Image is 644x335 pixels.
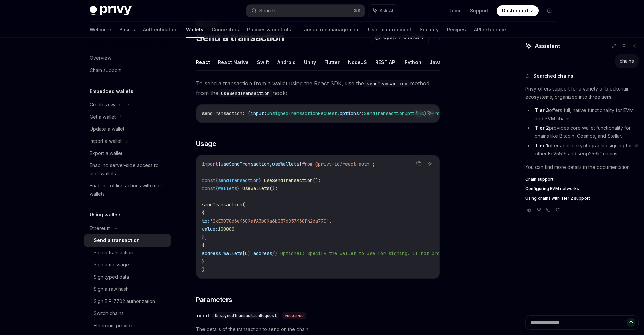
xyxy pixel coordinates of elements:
[414,159,423,168] button: Copy the contents from the code block
[405,54,421,70] button: Python
[257,54,269,70] button: Swift
[368,5,398,17] button: Ask AI
[535,107,549,113] strong: Tier 3
[90,149,122,157] div: Export a wallet
[313,177,321,183] span: ();
[364,80,410,87] code: sendTransaction
[627,318,635,327] button: Send message
[202,266,207,273] span: );
[218,185,237,191] span: wallets
[470,7,488,14] a: Support
[237,185,240,191] span: }
[535,143,548,148] strong: Tier 1
[525,177,639,182] a: Chain support
[223,250,242,256] span: wallets
[202,202,242,208] span: sendTransaction
[90,54,111,62] div: Overview
[620,58,634,65] div: chains
[84,283,171,295] a: Sign a raw hash
[544,5,555,16] button: Toggle dark mode
[245,250,248,256] span: 0
[535,42,560,50] span: Assistant
[90,137,122,145] div: Import a wallet
[196,139,216,148] span: Usage
[302,161,313,167] span: from
[324,54,340,70] button: Flutter
[424,110,426,117] span: )
[90,6,132,16] img: dark logo
[337,110,340,117] span: ,
[282,312,306,319] div: required
[196,79,440,98] span: To send a transaction from a wallet using the React SDK, use the method from the hook:
[497,5,539,16] a: Dashboard
[368,22,411,38] a: User management
[202,250,223,256] span: address:
[90,161,167,178] div: Enabling server-side access to user wallets
[90,125,124,133] div: Update a wallet
[299,22,360,38] a: Transaction management
[84,52,171,64] a: Overview
[90,87,133,95] h5: Embedded wallets
[84,259,171,271] a: Sign a message
[218,177,259,183] span: sendTransaction
[90,66,121,74] div: Chain support
[94,297,155,305] div: Sign EIP-7702 authorization
[242,185,269,191] span: useWallets
[348,54,367,70] button: NodeJS
[196,312,210,319] div: input
[525,177,553,182] span: Chain support
[84,295,171,307] a: Sign EIP-7702 authorization
[84,180,171,200] a: Enabling offline actions with user wallets
[502,7,528,14] span: Dashboard
[196,54,210,70] button: React
[202,185,215,191] span: const
[94,261,129,269] div: Sign a message
[525,141,639,158] li: offers basic cryptographic signing for all other Ed25519 and secp256k1 chains.
[202,110,242,117] span: sendTransaction
[94,273,129,281] div: Sign typed data
[242,110,251,117] span: : (
[525,85,639,101] p: Privy offers support for a variety of blockchain ecosystems, organized into three tiers.
[202,242,205,248] span: {
[94,309,124,317] div: Switch chains
[313,161,372,167] span: '@privy-io/react-auth'
[380,7,393,14] span: Ask AI
[375,54,397,70] button: REST API
[84,271,171,283] a: Sign typed data
[218,89,272,97] code: useSendTransaction
[84,234,171,247] a: Send a transaction
[425,159,434,168] button: Ask AI
[299,161,302,167] span: }
[429,54,441,70] button: Java
[354,8,361,14] span: ⌘ K
[242,250,245,256] span: [
[218,161,221,167] span: {
[414,109,423,118] button: Copy the contents from the code block
[277,54,296,70] button: Android
[525,196,590,201] span: Using chains with Tier 2 support
[525,73,639,79] button: Searched chains
[218,226,234,232] span: 100000
[84,64,171,76] a: Chain support
[264,110,267,117] span: :
[94,321,135,330] div: Ethereum provider
[90,224,111,232] div: Ethereum
[94,236,140,244] div: Send a transaction
[84,319,171,332] a: Ethereum provider
[448,7,462,14] a: Demo
[261,177,264,183] span: =
[525,106,639,123] li: offers full, native functionality for EVM and SVM chains.
[90,211,122,219] h5: Using wallets
[425,109,434,118] button: Ask AI
[253,250,272,256] span: address
[247,22,291,38] a: Policies & controls
[251,110,264,117] span: input
[90,101,123,109] div: Create a wallet
[535,125,549,131] strong: Tier 2
[94,285,129,293] div: Sign a raw hash
[143,22,178,38] a: Authentication
[212,22,239,38] a: Connectors
[90,182,167,198] div: Enabling offline actions with user wallets
[84,123,171,135] a: Update a wallet
[221,161,269,167] span: useSendTransaction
